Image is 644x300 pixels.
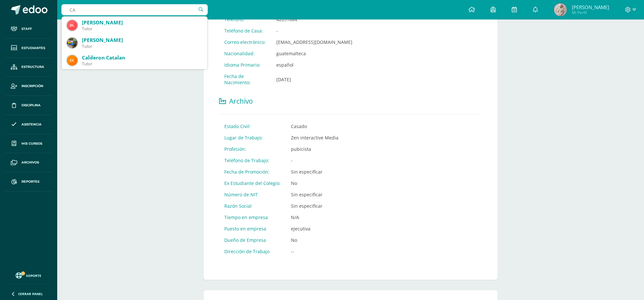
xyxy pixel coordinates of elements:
[572,10,609,15] span: Mi Perfil
[271,59,482,71] td: español
[18,292,43,296] span: Cerrar panel
[286,212,344,223] td: N/A
[21,103,41,108] span: Disciplina
[5,58,52,77] a: Estructura
[67,20,77,31] img: 052e24afed3f8aa9364d4d58a176a9bf.png
[5,172,52,191] a: Reportes
[286,223,344,234] td: ejecutiva
[82,44,202,49] div: Tutor
[554,3,567,16] img: 0721312b14301b3cebe5de6252ad211a.png
[219,155,286,166] td: Teléfono de Trabajo:
[572,4,609,10] span: [PERSON_NAME]
[21,46,45,51] span: Estudiantes
[219,71,271,88] td: Fecha de Nacimiento:
[219,212,286,223] td: Tiempo en empresa
[271,36,482,48] td: [EMAIL_ADDRESS][DOMAIN_NAME]
[219,223,286,234] td: Puesto en empresa
[82,54,202,61] div: Calderon Catalan
[286,234,344,246] td: No
[219,177,286,189] td: Ex Estudiante del Colegio:
[219,189,286,200] td: Número de NIT
[286,246,344,257] td: --
[219,166,286,177] td: Fecha de Promoción:
[8,271,49,280] a: Soporte
[286,155,344,166] td: -
[286,200,344,212] td: Sin especificar
[219,121,286,132] td: Estado Civil:
[5,20,52,39] a: Staff
[5,115,52,134] a: Asistencia
[219,59,271,71] td: Idioma Primario:
[21,160,39,165] span: Archivos
[286,121,344,132] td: Casado
[82,19,202,26] div: [PERSON_NAME]
[5,96,52,115] a: Disciplina
[21,179,39,184] span: Reportes
[82,26,202,32] div: Tutor
[5,77,52,96] a: Inscripción
[21,64,44,70] span: Estructura
[286,143,344,155] td: pubicista
[286,132,344,143] td: Zen interactive Media
[219,36,271,48] td: Correo electrónico:
[26,273,42,278] span: Soporte
[5,134,52,153] a: Mis cursos
[219,234,286,246] td: Dueño de Empresa
[219,143,286,155] td: Profesión:
[5,39,52,58] a: Estudiantes
[21,84,43,89] span: Inscripción
[21,122,42,127] span: Asistencia
[21,141,42,146] span: Mis cursos
[219,200,286,212] td: Razón Social
[5,153,52,172] a: Archivos
[286,177,344,189] td: No
[219,25,271,36] td: Teléfono de Casa:
[286,189,344,200] td: Sin especificar
[219,246,286,257] td: Dirección de Trabajo
[82,37,202,44] div: [PERSON_NAME]
[271,25,482,36] td: -
[219,132,286,143] td: Lugar de Trabajo:
[21,26,32,32] span: Staff
[67,55,77,66] img: 25a4449ab2a4cdd099f4ed661c3ed3c5.png
[61,4,208,15] input: Busca un usuario...
[271,71,482,88] td: [DATE]
[229,97,253,106] span: Archivo
[286,166,344,177] td: Sin especificar
[271,48,482,59] td: guatemalteca
[82,61,202,67] div: Tutor
[219,48,271,59] td: Nacionalidad:
[67,38,77,48] img: 98d93d24918e04e1e148ea855535cd41.png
